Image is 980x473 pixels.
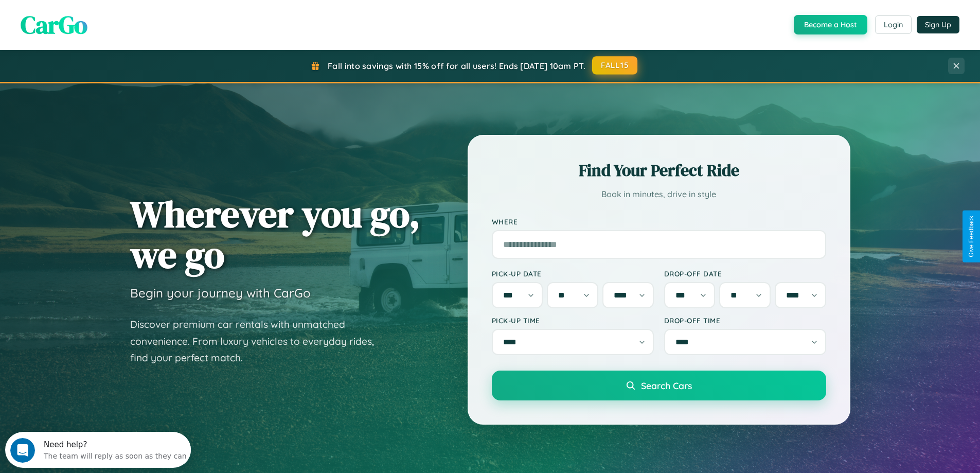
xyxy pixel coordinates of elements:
[794,15,867,34] button: Become a Host
[130,316,387,366] p: Discover premium car rentals with unmatched convenience. From luxury vehicles to everyday rides, ...
[4,4,191,32] div: Open Intercom Messenger
[875,15,912,34] button: Login
[592,56,637,75] button: FALL15
[641,380,692,391] span: Search Cars
[917,16,959,33] button: Sign Up
[328,61,585,71] span: Fall into savings with 15% off for all users! Ends [DATE] 10am PT.
[130,285,311,301] h3: Begin your journey with CarGo
[664,316,826,325] label: Drop-off Time
[130,194,420,275] h1: Wherever you go, we go
[664,269,826,278] label: Drop-off Date
[492,217,826,226] label: Where
[39,9,182,17] div: Need help?
[492,159,826,182] h2: Find Your Perfect Ride
[21,8,87,42] span: CarGo
[492,269,654,278] label: Pick-up Date
[968,216,975,257] div: Give Feedback
[39,17,182,28] div: The team will reply as soon as they can
[10,438,35,463] iframe: Intercom live chat
[492,187,826,202] p: Book in minutes, drive in style
[5,432,191,468] iframe: Intercom live chat discovery launcher
[492,316,654,325] label: Pick-up Time
[492,371,826,400] button: Search Cars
